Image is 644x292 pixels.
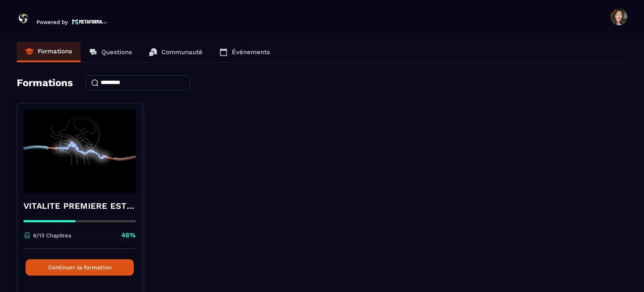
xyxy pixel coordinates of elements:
[23,110,136,194] img: formation-background
[121,231,136,240] p: 46%
[101,48,132,56] p: Questions
[80,42,140,62] a: Questions
[17,12,30,25] img: logo-branding
[211,42,278,62] a: Événements
[232,48,270,56] p: Événements
[17,42,80,62] a: Formations
[36,19,68,25] p: Powered by
[140,42,211,62] a: Communauté
[38,47,72,55] p: Formations
[17,77,73,89] h4: Formations
[161,48,203,56] p: Communauté
[26,259,134,276] button: Continuer la formation
[33,232,71,239] p: 6/13 Chapitres
[23,200,136,212] h4: VITALITE PREMIERE ESTRELLA
[72,18,107,25] img: logo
